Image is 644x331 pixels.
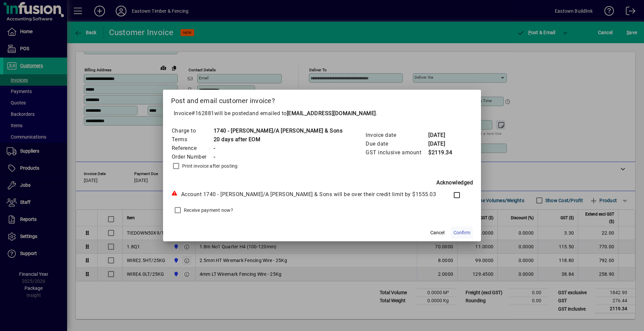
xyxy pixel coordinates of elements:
td: - [213,144,343,153]
span: #162881 [192,110,214,116]
td: [DATE] [428,131,455,140]
button: Confirm [451,227,473,239]
td: Due date [365,140,428,148]
td: GST inclusive amount [365,148,428,157]
label: Print invoice after posting [181,163,238,169]
td: Order Number [171,153,213,161]
td: 20 days after EOM [213,135,343,144]
h2: Post and email customer invoice? [163,90,481,109]
td: Invoice date [365,131,428,140]
td: [DATE] [428,140,455,148]
td: Terms [171,135,213,144]
button: Cancel [427,227,448,239]
td: $2119.34 [428,148,455,157]
td: - [213,153,343,161]
td: Reference [171,144,213,153]
span: Confirm [453,229,470,236]
td: 1740 - [PERSON_NAME]/A [PERSON_NAME] & Sons [213,127,343,135]
b: [EMAIL_ADDRESS][DOMAIN_NAME] [287,110,376,116]
span: and emailed to [249,110,376,116]
span: Cancel [430,229,444,236]
label: Receive payment now? [182,207,233,214]
td: Charge to [171,127,213,135]
div: Account 1740 - [PERSON_NAME]/A [PERSON_NAME] & Sons will be over their credit limit by $1555.03 [171,190,440,198]
p: Invoice will be posted . [171,109,473,117]
div: Acknowledged [171,179,473,187]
